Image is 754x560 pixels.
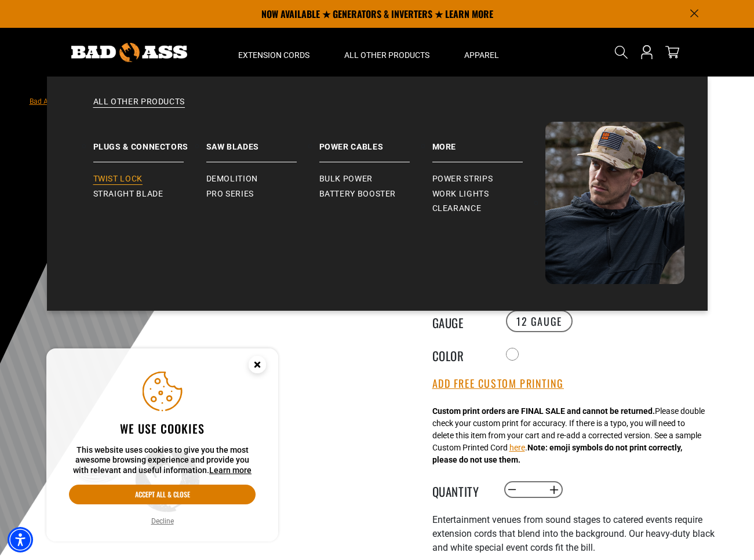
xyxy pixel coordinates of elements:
[663,45,682,59] a: cart
[432,482,490,497] label: Quantity
[432,314,490,329] legend: Gauge
[319,172,432,187] a: Bulk Power
[93,122,206,162] a: Plugs & Connectors
[206,174,258,184] span: Demolition
[8,527,33,552] div: Accessibility Menu
[432,172,545,187] a: Power Strips
[206,172,319,187] a: Demolition
[206,122,319,162] a: Saw Blades
[464,50,499,60] span: Apparel
[432,203,482,214] span: Clearance
[93,189,163,199] span: Straight Blade
[506,310,573,332] label: 12 Gauge
[432,405,705,466] div: Please double check your custom print for accuracy. If there is a typo, you will need to delete t...
[344,50,429,60] span: All Other Products
[432,174,493,184] span: Power Strips
[209,466,252,475] a: This website uses cookies to give you the most awesome browsing experience and provide you with r...
[221,28,327,77] summary: Extension Cords
[236,348,278,384] button: Close this option
[70,96,684,122] a: All Other Products
[432,187,545,202] a: Work Lights
[93,174,143,184] span: Twist Lock
[93,187,206,202] a: Straight Blade
[319,189,396,199] span: Battery Booster
[432,377,564,390] button: Add Free Custom Printing
[46,348,278,542] aside: Cookie Consent
[432,347,490,362] legend: Color
[612,43,631,61] summary: Search
[638,28,656,77] a: Open this option
[148,515,177,527] button: Decline
[319,187,432,202] a: Battery Booster
[30,97,108,106] a: Bad Ass Extension Cords
[432,189,489,199] span: Work Lights
[206,187,319,202] a: Pro Series
[206,189,254,199] span: Pro Series
[71,43,187,62] img: Bad Ass Extension Cords
[432,406,655,416] strong: Custom print orders are FINAL SALE and cannot be returned.
[432,122,545,162] a: Battery Booster More Power Strips
[69,445,256,476] p: This website uses cookies to give you the most awesome browsing experience and provide you with r...
[319,122,432,162] a: Power Cables
[432,201,545,216] a: Clearance
[432,443,682,464] strong: Note: emoji symbols do not print correctly, please do not use them.
[447,28,516,77] summary: Apparel
[93,172,206,187] a: Twist Lock
[327,28,447,77] summary: All Other Products
[69,485,256,504] button: Accept all & close
[509,442,525,454] button: here
[30,94,278,108] nav: breadcrumbs
[432,513,716,555] p: Entertainment venues from sound stages to catered events require extension cords that blend into ...
[69,421,256,436] h2: We use cookies
[545,122,684,284] img: Bad Ass Extension Cords
[238,50,309,60] span: Extension Cords
[319,174,373,184] span: Bulk Power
